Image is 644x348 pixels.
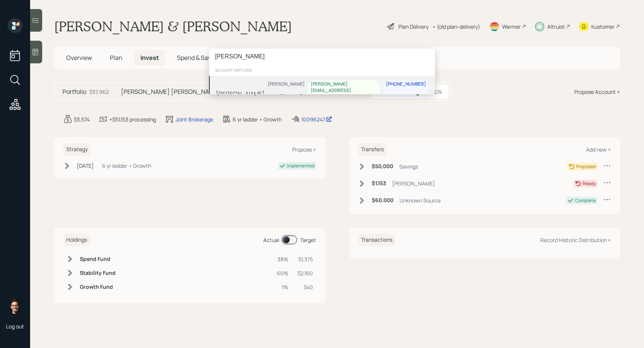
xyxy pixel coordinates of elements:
[386,81,426,87] div: [PHONE_NUMBER]
[209,49,435,64] input: Type a command or search…
[311,81,377,106] div: [PERSON_NAME][EMAIL_ADDRESS][PERSON_NAME][DOMAIN_NAME]
[209,64,435,76] div: account switcher
[216,89,265,98] div: [PERSON_NAME]
[268,81,305,87] div: [PERSON_NAME]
